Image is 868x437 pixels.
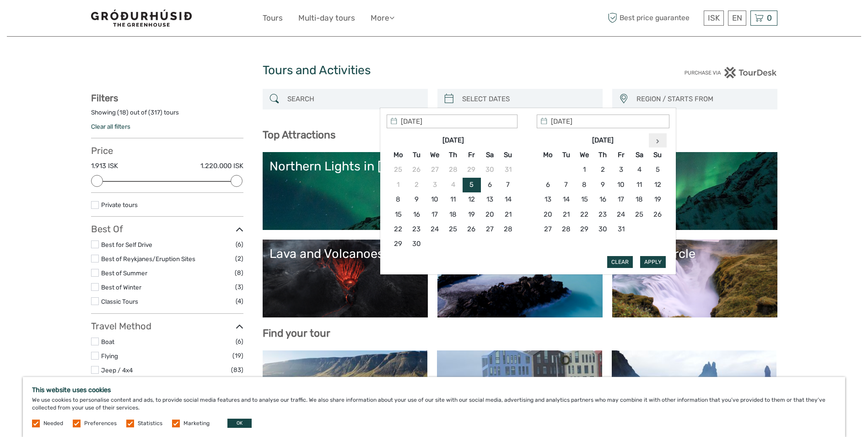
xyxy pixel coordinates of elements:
[444,163,462,177] td: 28
[575,207,593,222] td: 22
[480,177,499,192] td: 6
[539,177,557,192] td: 6
[766,13,773,22] span: 0
[444,147,462,162] th: Th
[284,91,423,107] input: SEARCH
[684,67,777,78] img: PurchaseViaTourDesk.png
[539,192,557,207] td: 13
[101,366,133,374] a: Jeep / 4x4
[119,108,126,117] label: 18
[499,207,517,222] td: 21
[557,147,575,162] th: Tu
[371,11,394,25] a: More
[462,207,480,222] td: 19
[612,147,630,162] th: Fr
[407,192,426,207] td: 9
[91,108,243,122] div: Showing ( ) out of ( ) tours
[557,177,575,192] td: 7
[263,327,330,339] b: Find your tour
[101,352,118,360] a: Flying
[557,207,575,222] td: 21
[236,296,243,306] span: (4)
[557,222,575,237] td: 28
[708,13,720,22] span: ISK
[480,207,499,222] td: 20
[462,192,480,207] td: 12
[632,92,773,107] span: REGION / STARTS FROM
[91,321,243,332] h3: Travel Method
[389,222,407,237] td: 22
[640,256,666,268] button: Apply
[612,222,630,237] td: 31
[619,246,771,261] div: Golden Circle
[407,222,426,237] td: 23
[101,338,114,345] a: Boat
[407,133,499,147] th: [DATE]
[593,147,612,162] th: Th
[101,201,138,208] a: Private tours
[407,237,426,251] td: 30
[444,246,596,311] a: Lagoons, Nature Baths and Spas
[23,377,845,437] div: We use cookies to personalise content and ads, to provide social media features and to analyse ou...
[407,207,426,222] td: 16
[426,177,444,192] td: 3
[575,163,593,177] td: 1
[593,192,612,207] td: 16
[462,163,480,177] td: 29
[236,239,243,250] span: (6)
[426,147,444,162] th: We
[200,161,243,171] label: 1.220.000 ISK
[91,93,118,104] strong: Filters
[499,163,517,177] td: 31
[575,192,593,207] td: 15
[480,163,499,177] td: 30
[612,207,630,222] td: 24
[648,177,667,192] td: 12
[606,11,701,26] span: Best price guarantee
[407,177,426,192] td: 2
[630,192,648,207] td: 18
[444,177,462,192] td: 4
[575,147,593,162] th: We
[612,177,630,192] td: 10
[575,177,593,192] td: 8
[389,237,407,251] td: 29
[630,207,648,222] td: 25
[407,147,426,162] th: Tu
[84,420,117,427] label: Preferences
[183,420,210,427] label: Marketing
[630,147,648,162] th: Sa
[263,63,606,78] h1: Tours and Activities
[151,108,160,117] label: 317
[298,11,355,25] a: Multi-day tours
[648,192,667,207] td: 19
[236,336,243,347] span: (6)
[539,147,557,162] th: Mo
[607,256,633,268] button: Clear
[32,386,836,394] h5: This website uses cookies
[557,133,648,147] th: [DATE]
[593,163,612,177] td: 2
[462,177,480,192] td: 5
[480,192,499,207] td: 13
[575,222,593,237] td: 29
[270,246,421,261] div: Lava and Volcanoes
[389,177,407,192] td: 1
[480,147,499,162] th: Sa
[91,224,243,235] h3: Best Of
[235,253,243,264] span: (2)
[728,11,746,26] div: EN
[270,159,771,223] a: Northern Lights in [GEOGRAPHIC_DATA]
[101,255,195,262] a: Best of Reykjanes/Eruption Sites
[593,177,612,192] td: 9
[101,269,147,277] a: Best of Summer
[270,159,771,174] div: Northern Lights in [GEOGRAPHIC_DATA]
[101,298,138,305] a: Classic Tours
[539,207,557,222] td: 20
[480,222,499,237] td: 27
[648,147,667,162] th: Su
[43,420,63,427] label: Needed
[426,207,444,222] td: 17
[539,222,557,237] td: 27
[630,163,648,177] td: 4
